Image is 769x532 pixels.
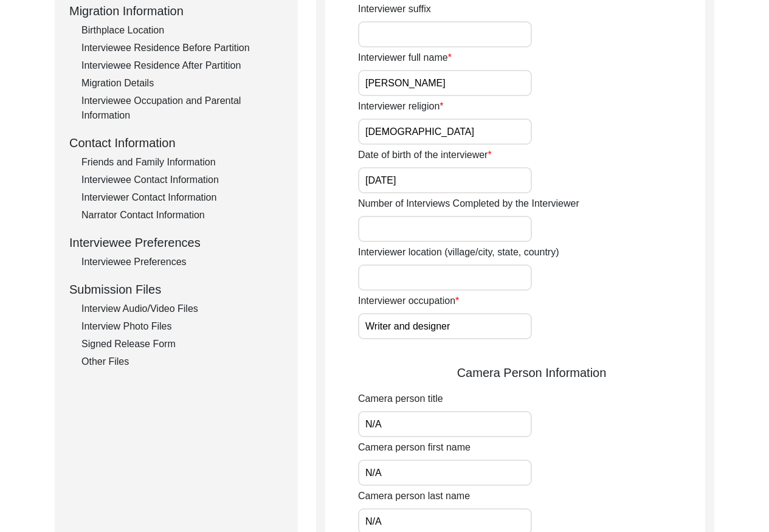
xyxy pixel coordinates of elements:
label: Camera person title [358,392,443,406]
div: Friends and Family Information [81,155,283,170]
label: Date of birth of the interviewer [358,148,492,162]
label: Interviewer suffix [358,2,431,16]
div: Camera Person Information [358,364,705,382]
div: Contact Information [69,134,283,152]
label: Interviewer location (village/city, state, country) [358,245,559,260]
label: Camera person first name [358,440,471,455]
label: Camera person last name [358,489,470,503]
div: Interview Photo Files [81,319,283,334]
div: Migration Information [69,2,283,20]
div: Migration Details [81,76,283,91]
div: Interviewee Preferences [69,233,283,252]
label: Number of Interviews Completed by the Interviewer [358,196,579,211]
label: Interviewer occupation [358,294,459,308]
label: Interviewer full name [358,50,452,65]
label: Interviewer religion [358,99,444,114]
div: Submission Files [69,280,283,299]
div: Other Files [81,354,283,369]
div: Signed Release Form [81,337,283,351]
div: Narrator Contact Information [81,208,283,223]
div: Birthplace Location [81,23,283,38]
div: Interviewee Contact Information [81,173,283,187]
div: Interview Audio/Video Files [81,302,283,316]
div: Interviewer Contact Information [81,190,283,205]
div: Interviewee Residence Before Partition [81,41,283,55]
div: Interviewee Preferences [81,255,283,269]
div: Interviewee Residence After Partition [81,58,283,73]
div: Interviewee Occupation and Parental Information [81,94,283,123]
